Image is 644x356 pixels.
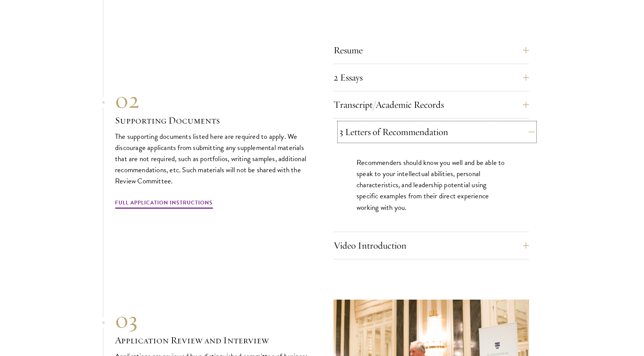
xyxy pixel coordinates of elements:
button: Transcript/Academic Records [333,96,529,114]
button: 3 Letters of Recommendation [339,123,535,141]
div: 03 [115,306,310,334]
button: Resume [333,41,529,59]
button: Video Introduction [333,236,529,255]
a: Full Application Instructions [115,198,213,210]
h3: Application Review and Interview [115,334,310,347]
div: 02 [115,86,310,114]
button: 2 Essays [333,68,529,87]
p: Recommenders should know you well and be able to speak to your intellectual abilities, personal c... [356,157,506,213]
p: The supporting documents listed here are required to apply. We discourage applicants from submitt... [115,131,310,186]
h3: Supporting Documents [115,114,310,127]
